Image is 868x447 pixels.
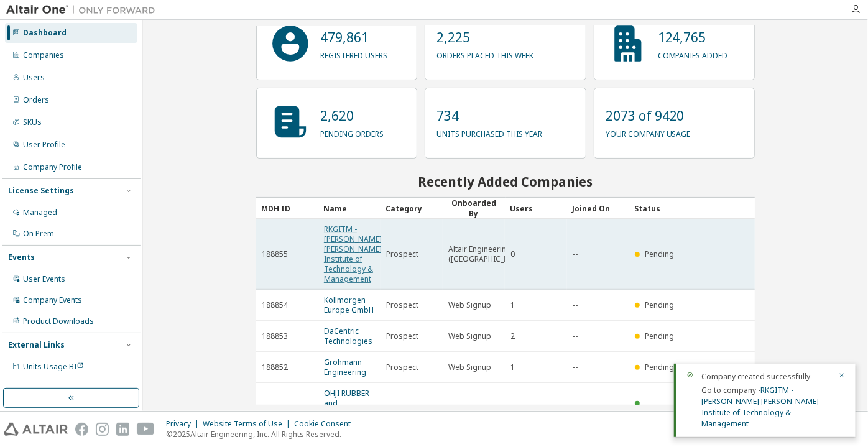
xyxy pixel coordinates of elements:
span: 1 [510,362,515,372]
a: RKGITM - [PERSON_NAME] [PERSON_NAME] Institute of Technology & Management [324,224,382,284]
span: Pending [645,300,675,310]
div: MDH ID [261,198,313,218]
span: Web Signup [448,300,491,310]
div: Joined On [572,198,624,218]
span: [DATE] [573,403,596,413]
span: 188855 [262,249,288,259]
span: -- [573,249,578,259]
span: Pending [645,362,675,372]
span: 2 [510,331,515,341]
p: 2,225 [436,28,533,47]
span: Prospect [386,300,418,310]
a: OHJI RUBBER and CHEMICALS CO., LTD. [324,388,369,428]
img: facebook.svg [75,423,88,436]
span: 0 [510,249,515,259]
p: 479,861 [320,28,387,47]
div: Users [23,73,45,83]
div: Category [386,198,438,218]
a: DaCentric Technologies [324,326,372,346]
span: Altair Engineering ([GEOGRAPHIC_DATA]) [448,244,527,264]
p: registered users [320,47,387,61]
p: © 2025 Altair Engineering, Inc. All Rights Reserved. [166,429,358,440]
img: linkedin.svg [116,423,129,436]
p: 734 [436,106,542,125]
div: User Profile [23,140,65,150]
span: 1 [510,300,515,310]
a: RKGITM - [PERSON_NAME] [PERSON_NAME] Institute of Technology & Management [701,385,819,429]
div: Privacy [166,419,203,429]
div: Companies [23,50,64,60]
p: 2073 of 9420 [606,106,691,125]
img: instagram.svg [96,423,109,436]
div: Product Downloads [23,316,94,326]
div: Events [8,252,35,262]
div: Status [634,198,686,218]
div: Dashboard [23,28,67,38]
p: your company usage [606,125,691,139]
div: Company Profile [23,162,82,172]
span: 1 [510,403,515,413]
h2: Recently Added Companies [256,173,755,190]
div: Cookie Consent [294,419,358,429]
span: Prospect [386,249,418,259]
div: External Links [8,340,65,350]
span: Web Signup [448,403,491,413]
span: Web Signup [448,362,491,372]
p: pending orders [320,125,384,139]
span: -- [573,331,578,341]
span: Units Usage BI [23,361,84,372]
img: youtube.svg [137,423,155,436]
div: Name [323,198,376,218]
span: 188854 [262,300,288,310]
div: Company created successfully [701,371,831,382]
span: Pending [645,249,675,259]
div: User Events [23,274,65,284]
p: companies added [658,47,728,61]
span: Pending [645,331,675,341]
div: Orders [23,95,49,105]
span: Web Signup [448,331,491,341]
p: 2,620 [320,106,384,125]
div: Onboarded By [448,198,500,219]
div: Company Events [23,295,82,305]
img: Altair One [6,4,162,16]
span: Go to company - [701,385,819,429]
div: Users [510,198,562,218]
div: On Prem [23,229,54,239]
div: License Settings [8,186,74,196]
img: altair_logo.svg [4,423,68,436]
p: orders placed this week [436,47,533,61]
p: units purchased this year [436,125,542,139]
span: 188852 [262,362,288,372]
span: Prospect [386,331,418,341]
a: Grohmann Engineering [324,357,366,377]
a: Kollmorgen Europe GmbH [324,295,374,315]
span: -- [573,362,578,372]
div: Website Terms of Use [203,419,294,429]
span: -- [573,300,578,310]
p: 124,765 [658,28,728,47]
span: 188850 [262,403,288,413]
div: Managed [23,208,57,218]
span: Prospect [386,403,418,413]
span: Prospect [386,362,418,372]
div: SKUs [23,118,42,127]
span: 188853 [262,331,288,341]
